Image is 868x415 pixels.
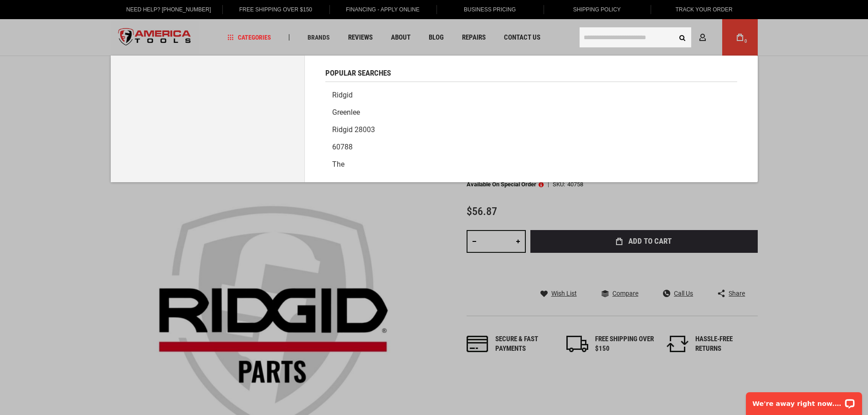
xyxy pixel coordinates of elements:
a: Categories [223,31,275,44]
a: Ridgid [325,87,737,104]
a: The [325,156,737,173]
a: Brands [303,31,334,44]
button: Search [674,29,691,46]
span: Popular Searches [325,69,391,77]
span: Categories [227,34,271,41]
iframe: LiveChat chat widget [740,386,868,415]
span: Brands [308,34,330,41]
a: Greenlee [325,104,737,121]
a: 60788 [325,138,737,156]
a: Ridgid 28003 [325,121,737,138]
